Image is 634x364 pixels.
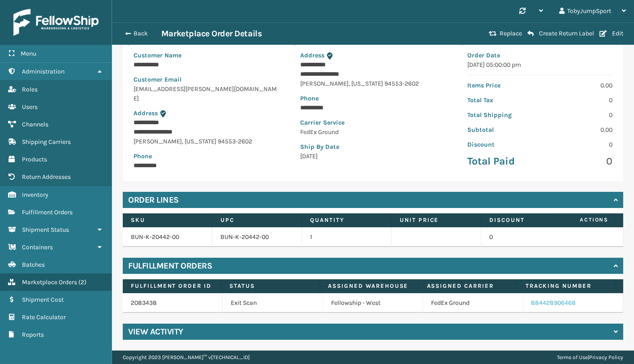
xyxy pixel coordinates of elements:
p: 0 [545,110,612,120]
p: [EMAIL_ADDRESS][PERSON_NAME][DOMAIN_NAME] [134,84,279,103]
p: Ship By Date [300,142,445,152]
span: Reports [22,331,44,338]
p: Customer Name [134,51,279,60]
p: [PERSON_NAME] , [US_STATE] 94553-2602 [300,79,445,88]
label: Fulfillment Order Id [131,282,213,290]
a: 2083438 [131,299,157,307]
span: Shipping Carriers [22,138,71,146]
p: [DATE] 05:00:00 pm [467,60,612,69]
span: Channels [22,121,48,128]
span: Return Addresses [22,173,71,181]
span: Inventory [22,191,48,199]
label: Status [229,282,311,290]
h4: Order Lines [128,195,179,205]
span: Rate Calculator [22,313,66,321]
label: Discount [489,216,562,224]
button: Create Return Label [525,30,597,38]
span: Marketplace Orders [22,278,77,286]
p: FedEx Ground [300,127,445,137]
p: Phone [300,94,445,103]
span: ( 2 ) [78,278,86,286]
i: Create Return Label [527,30,534,37]
span: Menu [21,50,36,57]
button: Replace [486,30,525,38]
td: Exit Scan [223,293,323,313]
label: Unit Price [400,216,473,224]
button: Back [120,30,161,38]
span: Users [22,103,38,111]
span: Fulfillment Orders [22,208,73,216]
label: Assigned Warehouse [328,282,410,290]
label: SKU [131,216,204,224]
a: Terms of Use [557,354,588,360]
p: Copyright 2023 [PERSON_NAME]™ v [TECHNICAL_ID] [123,351,250,364]
h3: Marketplace Order Details [161,28,262,39]
p: Total Paid [467,155,535,168]
a: Privacy Policy [589,354,623,360]
p: [DATE] [300,152,445,161]
a: 884428906468 [531,299,576,307]
p: 0 [545,95,612,105]
p: Discount [467,140,535,149]
p: 0 [545,155,612,168]
td: 1 [302,227,392,247]
p: Subtotal [467,125,535,134]
p: Total Shipping [467,110,535,120]
a: BUN-K-20442-00 [131,233,179,241]
p: 0 [545,140,612,149]
label: Tracking Number [526,282,608,290]
td: 0 [481,227,571,247]
label: UPC [220,216,293,224]
h4: View Activity [128,326,183,337]
td: Fellowship - West [323,293,423,313]
span: Shipment Status [22,226,69,234]
td: BUN-K-20442-00 [212,227,302,247]
i: Replace [489,30,497,37]
p: 0.00 [545,125,612,134]
span: Administration [22,68,65,75]
p: Order Date [467,51,612,60]
span: Products [22,156,47,163]
span: Containers [22,243,53,251]
p: Phone [134,152,279,161]
p: 0.00 [545,81,612,90]
p: Carrier Service [300,118,445,127]
div: | [557,351,623,364]
i: Edit [599,30,607,37]
p: Total Tax [467,95,535,105]
button: Edit [597,30,626,38]
span: Address [300,52,324,59]
span: Roles [22,86,38,93]
label: Assigned Carrier [427,282,509,290]
td: FedEx Ground [423,293,523,313]
span: Shipment Cost [22,296,64,303]
label: Quantity [310,216,383,224]
span: Batches [22,261,45,269]
h4: Fulfillment Orders [128,260,212,271]
img: logo [13,9,99,36]
span: Address [134,109,158,117]
span: Actions [552,212,614,227]
p: Items Price [467,81,535,90]
p: Customer Email [134,75,279,84]
p: [PERSON_NAME] , [US_STATE] 94553-2602 [134,137,279,146]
